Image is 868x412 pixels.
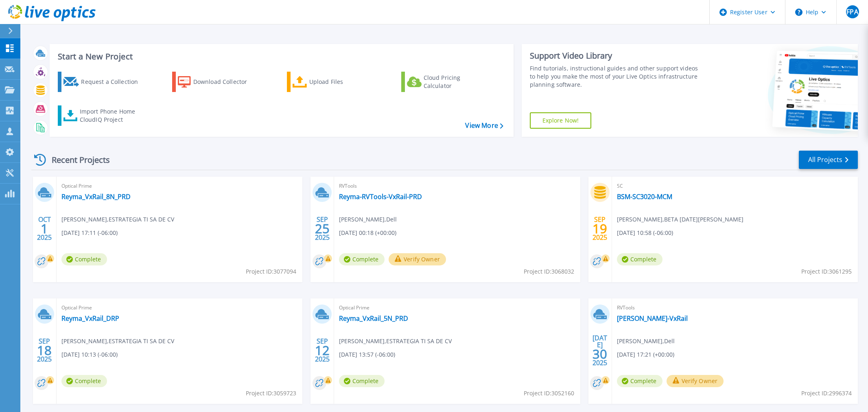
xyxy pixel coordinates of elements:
[61,228,118,237] span: [DATE] 17:11 (-06:00)
[401,72,492,92] a: Cloud Pricing Calculator
[287,72,378,92] a: Upload Files
[530,112,592,129] a: Explore Now!
[61,375,107,387] span: Complete
[339,228,396,237] span: [DATE] 00:18 (+00:00)
[799,151,858,169] a: All Projects
[524,267,574,276] span: Project ID: 3068032
[309,74,374,90] div: Upload Files
[801,267,852,276] span: Project ID: 3061295
[524,389,574,398] span: Project ID: 3052160
[37,214,52,243] div: OCT 2025
[617,215,743,224] span: [PERSON_NAME] , BETA [DATE][PERSON_NAME]
[593,225,607,232] span: 19
[593,351,607,357] span: 30
[339,337,452,346] span: [PERSON_NAME] , ESTRATEGIA TI SA DE CV
[530,64,702,89] div: Find tutorials, instructional guides and other support videos to help you make the most of your L...
[193,74,258,90] div: Download Collector
[339,253,385,265] span: Complete
[37,347,52,354] span: 18
[592,335,608,365] div: [DATE] 2025
[58,52,503,61] h3: Start a New Project
[339,182,575,191] span: RVTools
[61,253,107,265] span: Complete
[246,267,296,276] span: Project ID: 3077094
[424,74,489,90] div: Cloud Pricing Calculator
[80,107,143,124] div: Import Phone Home CloudIQ Project
[617,303,853,312] span: RVTools
[61,314,119,322] a: Reyma_VxRail_DRP
[339,314,408,322] a: Reyma_VxRail_5N_PRD
[617,228,673,237] span: [DATE] 10:58 (-06:00)
[465,122,503,129] a: View More
[37,335,52,365] div: SEP 2025
[41,225,48,232] span: 1
[617,350,674,359] span: [DATE] 17:21 (+00:00)
[31,150,121,170] div: Recent Projects
[389,253,446,265] button: Verify Owner
[61,193,131,201] a: Reyma_VxRail_8N_PRD
[801,389,852,398] span: Project ID: 2996374
[315,225,330,232] span: 25
[61,215,174,224] span: [PERSON_NAME] , ESTRATEGIA TI SA DE CV
[617,253,662,265] span: Complete
[61,337,174,346] span: [PERSON_NAME] , ESTRATEGIA TI SA DE CV
[592,214,608,243] div: SEP 2025
[667,375,724,387] button: Verify Owner
[617,193,672,201] a: BSM-SC3020-MCM
[61,350,118,359] span: [DATE] 10:13 (-06:00)
[315,347,330,354] span: 12
[61,303,297,312] span: Optical Prime
[315,335,330,365] div: SEP 2025
[530,50,702,61] div: Support Video Library
[339,375,385,387] span: Complete
[617,337,675,346] span: [PERSON_NAME] , Dell
[617,182,853,191] span: SC
[58,72,149,92] a: Request a Collection
[81,74,146,90] div: Request a Collection
[617,314,688,322] a: [PERSON_NAME]-VxRail
[339,303,575,312] span: Optical Prime
[339,350,395,359] span: [DATE] 13:57 (-06:00)
[315,214,330,243] div: SEP 2025
[61,182,297,191] span: Optical Prime
[172,72,263,92] a: Download Collector
[339,193,422,201] a: Reyma-RVTools-VxRail-PRD
[846,9,858,15] span: FPA
[339,215,397,224] span: [PERSON_NAME] , Dell
[246,389,296,398] span: Project ID: 3059723
[617,375,662,387] span: Complete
